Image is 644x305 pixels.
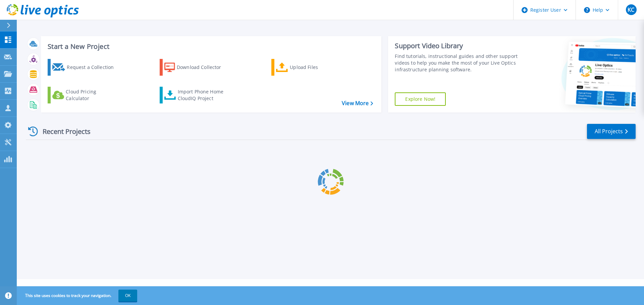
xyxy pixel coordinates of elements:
[395,92,446,106] a: Explore Now!
[48,87,122,103] a: Cloud Pricing Calculator
[177,61,230,74] div: Download Collector
[66,88,119,102] div: Cloud Pricing Calculator
[178,88,230,102] div: Import Phone Home CloudIQ Project
[628,7,634,12] span: KC
[395,42,521,50] div: Support Video Library
[18,290,137,302] span: This site uses cookies to track your navigation.
[395,53,521,73] div: Find tutorials, instructional guides and other support videos to help you make the most of your L...
[290,61,343,74] div: Upload Files
[587,124,636,139] a: All Projects
[67,61,120,74] div: Request a Collection
[118,290,137,302] button: OK
[160,59,234,76] a: Download Collector
[48,43,373,50] h3: Start a New Project
[48,59,122,76] a: Request a Collection
[342,100,373,106] a: View More
[271,59,346,76] a: Upload Files
[26,123,100,140] div: Recent Projects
